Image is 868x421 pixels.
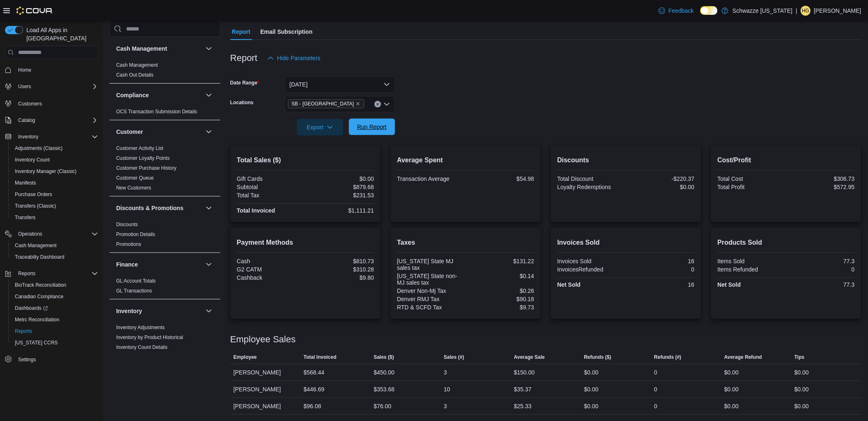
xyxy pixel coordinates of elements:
[116,324,165,331] span: Inventory Adjustments
[15,354,98,365] span: Settings
[15,157,50,163] span: Inventory Count
[397,155,534,165] h2: Average Spent
[116,278,156,284] a: GL Account Totals
[374,401,391,411] div: $76.00
[724,384,739,394] div: $0.00
[12,213,98,222] span: Transfers
[237,274,304,281] div: Cashback
[15,115,38,125] button: Catalog
[18,356,36,363] span: Settings
[304,401,321,411] div: $96.08
[2,64,101,76] button: Home
[12,155,98,165] span: Inventory Count
[12,166,80,176] a: Inventory Manager (Classic)
[8,143,101,154] button: Adjustments (Classic)
[116,288,152,294] span: GL Transactions
[307,258,374,264] div: $810.73
[18,101,42,107] span: Customers
[15,214,35,221] span: Transfers
[397,288,464,294] div: Denver Non-Mj Tax
[264,50,324,66] button: Hide Parameters
[15,82,98,91] span: Users
[12,292,98,302] span: Canadian Compliance
[116,165,177,171] span: Customer Purchase History
[15,305,48,311] span: Dashboards
[116,72,154,78] span: Cash Out Details
[15,269,98,278] span: Reports
[397,304,464,311] div: RTD & SCFD Tax
[15,180,36,186] span: Manifests
[5,61,98,387] nav: Complex example
[374,367,395,377] div: $450.00
[724,401,739,411] div: $0.00
[307,184,374,190] div: $879.68
[116,334,183,341] span: Inventory by Product Historical
[12,292,67,302] a: Canadian Compliance
[584,401,599,411] div: $0.00
[2,268,101,279] button: Reports
[204,306,214,316] button: Inventory
[307,274,374,281] div: $9.80
[110,107,220,120] div: Compliance
[285,76,395,93] button: [DATE]
[237,238,374,248] h2: Payment Methods
[8,302,101,314] a: Dashboards
[15,132,98,142] span: Inventory
[2,228,101,240] button: Operations
[514,401,532,411] div: $25.33
[2,115,101,126] button: Catalog
[12,166,98,176] span: Inventory Manager (Classic)
[627,281,695,288] div: 16
[230,364,300,381] div: [PERSON_NAME]
[15,65,35,75] a: Home
[12,252,68,262] a: Traceabilty Dashboard
[237,184,304,190] div: Subtotal
[514,367,535,377] div: $150.00
[584,384,599,394] div: $0.00
[116,222,138,227] a: Discounts
[18,270,35,277] span: Reports
[237,192,304,199] div: Total Tax
[12,241,98,250] span: Cash Management
[627,266,695,273] div: 0
[444,401,447,411] div: 3
[444,354,464,360] span: Sales (#)
[12,315,98,325] span: Metrc Reconciliation
[116,165,177,171] a: Customer Purchase History
[116,241,141,248] span: Promotions
[795,354,805,360] span: Tips
[654,367,657,377] div: 0
[397,238,534,248] h2: Taxes
[654,354,681,360] span: Refunds (#)
[397,296,464,302] div: Denver RMJ Tax
[12,338,98,348] span: Washington CCRS
[15,191,52,198] span: Purchase Orders
[796,6,798,16] p: |
[374,384,395,394] div: $353.68
[8,291,101,302] button: Canadian Compliance
[8,212,101,223] button: Transfers
[15,328,32,334] span: Reports
[557,184,625,190] div: Loyalty Redemptions
[15,242,56,249] span: Cash Management
[557,281,581,288] strong: Net Sold
[116,72,154,78] a: Cash Out Details
[277,54,321,62] span: Hide Parameters
[788,266,855,273] div: 0
[18,67,31,73] span: Home
[8,154,101,166] button: Inventory Count
[15,355,39,365] a: Settings
[12,189,56,199] a: Purchase Orders
[557,266,625,273] div: InvoicesRefunded
[8,337,101,348] button: [US_STATE] CCRS
[8,200,101,212] button: Transfers (Classic)
[655,2,697,19] a: Feedback
[8,279,101,291] button: BioTrack Reconciliation
[12,143,98,153] span: Adjustments (Classic)
[718,281,741,288] strong: Net Sold
[8,251,101,263] button: Traceabilty Dashboard
[12,178,98,188] span: Manifests
[514,354,545,360] span: Average Sale
[557,155,695,165] h2: Discounts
